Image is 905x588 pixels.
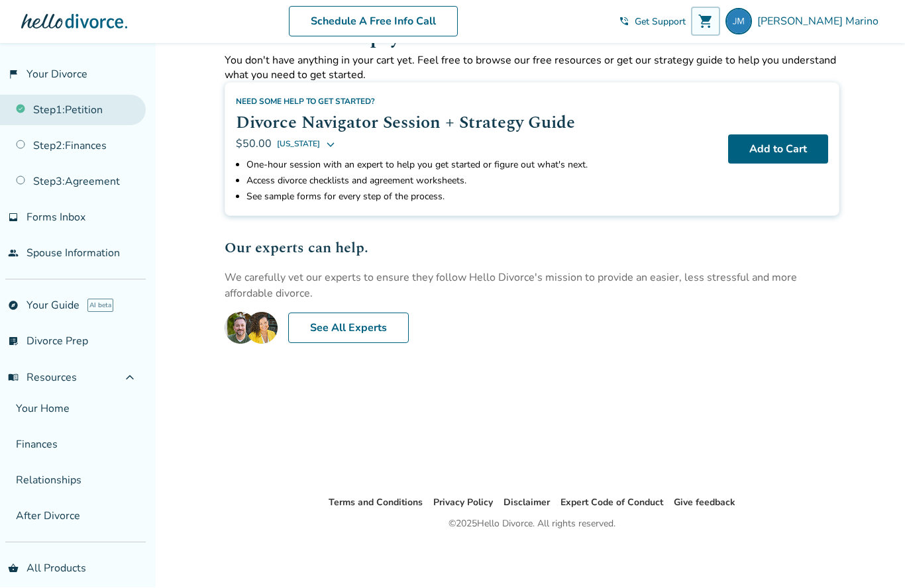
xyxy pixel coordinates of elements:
button: [US_STATE] [277,136,336,152]
li: Give feedback [674,495,735,511]
span: Resources [8,371,77,385]
span: inbox [8,213,19,223]
span: shopping_cart [698,14,714,30]
span: [PERSON_NAME] Marino [757,15,884,29]
a: Expert Code of Conduct [560,497,663,509]
a: Schedule A Free Info Call [289,7,458,37]
li: See sample forms for every step of the process. [246,189,718,205]
span: list_alt_check [8,336,19,347]
button: Add to Cart [728,135,828,164]
p: You don't have anything in your cart yet. Feel free to browse our free resources or get our strat... [225,54,839,83]
p: We carefully vet our experts to ensure they follow Hello Divorce's mission to provide an easier, ... [225,270,839,302]
span: $50.00 [236,137,272,152]
iframe: Chat Widget [839,524,905,588]
li: Disclaimer [504,495,550,511]
span: [US_STATE] [277,136,320,152]
span: menu_book [8,373,19,383]
h2: Our experts can help. [225,238,839,260]
a: See All Experts [288,313,409,344]
div: © 2025 Hello Divorce. All rights reserved. [449,516,615,532]
span: people [8,248,19,259]
span: flag_2 [8,70,19,80]
span: expand_less [122,370,138,386]
span: Forms Inbox [27,211,85,225]
h2: Divorce Navigator Session + Strategy Guide [236,110,718,136]
span: Need some help to get started? [236,97,375,107]
span: explore [8,301,19,311]
a: Privacy Policy [433,497,493,509]
span: shopping_basket [8,563,19,574]
li: One-hour session with an expert to help you get started or figure out what's next. [246,158,718,173]
span: Get Support [635,16,686,28]
span: AI beta [87,299,113,313]
li: Access divorce checklists and agreement worksheets. [246,173,718,189]
span: phone_in_talk [619,17,629,27]
a: Terms and Conditions [329,497,423,509]
img: jmarino949@gmail.com [725,9,752,35]
img: E [225,313,278,344]
a: phone_in_talkGet Support [619,16,686,28]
